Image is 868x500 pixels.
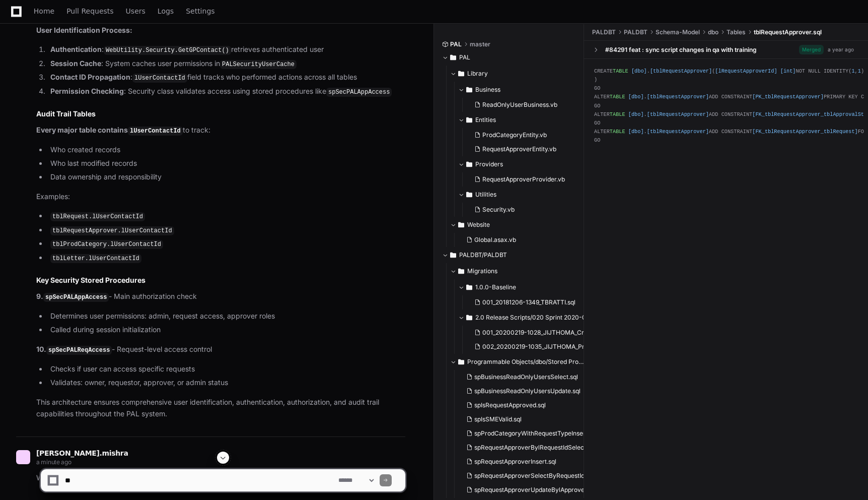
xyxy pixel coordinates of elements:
span: TABLE [610,129,625,135]
strong: Session Cache [50,59,101,68]
span: [dbo] [628,111,644,117]
span: Schema-Model [656,28,700,36]
button: ProdCategoryEntity.vb [470,128,570,142]
button: 001_20181206-1349_TBRATTI.sql [470,295,587,309]
svg: Directory [466,84,472,96]
button: PALDBT/PALDBT [442,247,576,263]
div: #84291 feat : sync script changes in qa with training [605,46,757,54]
span: 1.0.0-Baseline [475,283,516,291]
code: lUserContactId [128,127,183,136]
span: spIsSMEValid.sql [474,415,522,423]
code: tblLetter.lUserContactId [50,254,141,263]
code: spSecPALAppAccess [326,88,392,97]
svg: Directory [466,281,472,293]
span: Utilities [475,191,496,199]
svg: Directory [450,249,456,261]
strong: Permission Checking [50,87,124,95]
button: RequestApproverEntity.vb [470,142,570,156]
span: ProdCategoryEntity.vb [482,131,547,139]
span: [dbo] [631,68,647,74]
div: a year ago [828,46,854,53]
span: PAL [450,40,462,48]
span: spRequestApproverBylRequestIdSelect.sql [474,444,596,452]
button: spIsRequestApproved.sql [462,398,587,412]
li: : retrieves authenticated user [47,44,405,56]
span: Merged [799,45,824,54]
button: 2.0 Release Scripts/020 Sprint 2020-02 [458,309,593,326]
button: 001_20200219-1028_JIJTHOMA_Create_ProdCatSMETable.sql [470,326,595,340]
span: Global.asax.vb [474,236,516,244]
button: RequestApproverProvider.vb [470,172,570,186]
span: [tblRequestApprover] [650,68,712,74]
span: PALDBT [592,28,616,36]
div: CREATE . ( NOT NULL IDENTITY( , ), NOT NULL, NULL, NOT NULL CONSTRAINT DEFAULT (( )), NOT NULL, (... [594,67,858,145]
svg: Directory [458,265,464,277]
span: TABLE [610,94,625,100]
h2: Audit Trail Tables [36,109,405,119]
svg: Directory [458,356,464,368]
span: PALDBT [624,28,647,36]
svg: Directory [466,158,472,170]
li: Determines user permissions: admin, request access, approver roles [47,310,405,322]
p: to track: [36,124,405,137]
code: WebUtility.Security.GetGPContact() [104,46,231,55]
strong: Every major table contains [36,126,183,134]
li: : System caches user permissions in [47,58,405,70]
span: PAL [459,53,470,61]
li: : Security class validates access using stored procedures like [47,86,405,98]
strong: User Identification Process: [36,26,132,34]
span: 2.0 Release Scripts/020 Sprint 2020-02 [475,314,590,322]
span: Logs [158,8,174,14]
p: - Main authorization check [36,291,405,303]
span: [PK_tblRequestApprover] [752,94,824,100]
span: RequestApproverProvider.vb [482,175,565,183]
span: Website [467,221,490,229]
span: 001_20200219-1028_JIJTHOMA_Create_ProdCatSMETable.sql [482,329,661,337]
span: 1 [858,68,861,74]
span: Settings [186,8,214,14]
span: RequestApproverEntity.vb [482,145,556,153]
span: [dbo] [628,129,644,135]
code: tblRequestApprover.lUserContactId [50,226,174,235]
button: ReadOnlyUserBusiness.vb [470,98,570,112]
span: [tblRequestApprover] [647,94,709,100]
button: Programmable Objects/dbo/Stored Procedures [450,354,585,370]
li: : field tracks who performed actions across all tables [47,72,405,84]
span: master [470,40,490,48]
span: Users [126,8,146,14]
button: spBusinessReadOnlyUsersUpdate.sql [462,384,587,398]
strong: Contact ID Propagation [50,73,130,81]
svg: Directory [458,68,464,80]
strong: 10. [36,345,112,353]
li: Who last modified records [47,158,405,169]
p: - Request-level access control [36,344,405,356]
span: Entities [475,116,496,124]
h2: Key Security Stored Procedures [36,275,405,285]
svg: Directory [458,219,464,231]
span: [tblRequestApprover] [647,111,709,117]
span: Security.vb [482,206,515,214]
span: 002_20200219-1035_JIJTHOMA_ProdCatSME_LoadData.sql [482,343,655,351]
span: 1 [851,68,854,74]
span: 001_20181206-1349_TBRATTI.sql [482,298,575,306]
button: Library [450,66,576,82]
strong: 9. [36,292,109,300]
code: tblRequest.lUserContactId [50,212,145,221]
code: spSecPALReqAccess [46,346,112,355]
span: dbo [708,28,718,36]
code: lUserContactId [132,74,187,83]
button: 002_20200219-1035_JIJTHOMA_ProdCatSME_LoadData.sql [470,340,595,354]
span: Pull Requests [66,8,113,14]
span: [tblRequestApprover] [647,129,709,135]
button: 1.0.0-Baseline [458,279,593,295]
span: Business [475,86,500,94]
span: TABLE [613,68,628,74]
p: This architecture ensures comprehensive user identification, authentication, authorization, and a... [36,397,405,420]
button: Global.asax.vb [462,233,570,247]
button: Utilities [458,186,576,203]
span: [PERSON_NAME].mishra [36,449,128,457]
svg: Directory [450,51,456,64]
span: Migrations [467,267,497,275]
li: Checks if user can access specific requests [47,363,405,375]
span: [lRequestApproverId] [715,68,777,74]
